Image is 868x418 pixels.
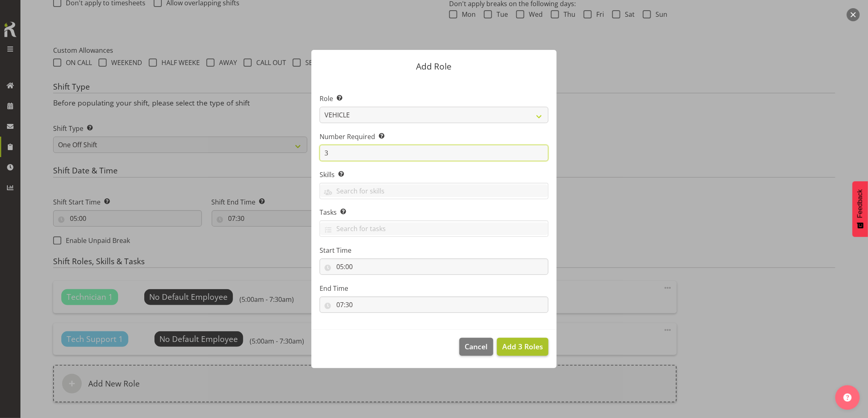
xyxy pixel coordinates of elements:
input: Click to select... [320,297,548,313]
span: Cancel [465,341,488,352]
button: Feedback - Show survey [852,181,868,237]
input: Click to select... [320,258,548,275]
input: Search for skills [320,184,548,197]
span: Feedback [857,189,864,218]
span: Add 3 Roles [502,342,543,351]
img: help-xxl-2.png [843,393,852,402]
label: Skills [320,170,548,180]
label: Start Time [320,245,548,255]
button: Add 3 Roles [497,338,548,356]
label: Number Required [320,132,548,142]
label: Tasks [320,207,548,217]
label: Role [320,94,548,103]
p: Add Role [320,62,548,71]
button: Cancel [459,338,493,356]
input: Search for tasks [320,222,548,235]
label: End Time [320,283,548,293]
